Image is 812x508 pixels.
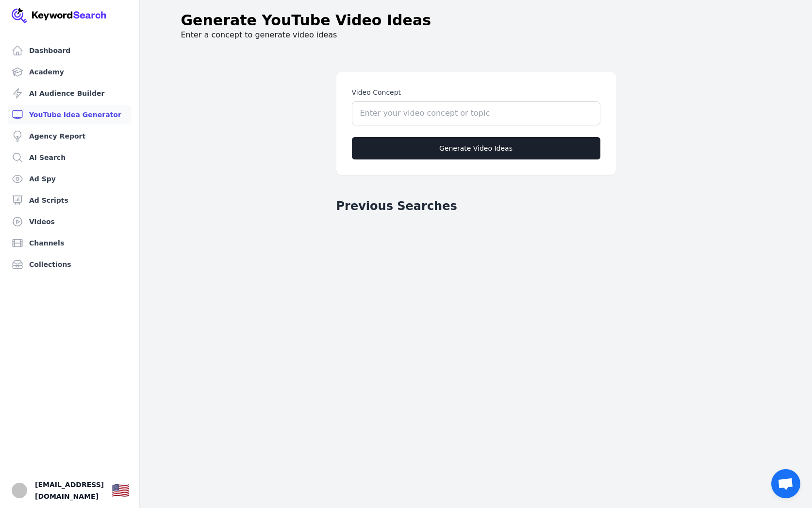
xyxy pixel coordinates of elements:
button: Open user button [12,483,27,498]
a: Videos [8,212,132,231]
div: 🇺🇸 [112,482,130,499]
a: AI Audience Builder [8,84,132,103]
button: 🇺🇸 [112,481,130,500]
a: Agency Report [8,126,132,146]
a: Channels [8,233,132,253]
a: Open chat [771,469,800,498]
a: Ad Spy [8,169,132,189]
a: YouTube Idea Generator [8,105,132,124]
span: [EMAIL_ADDRESS][DOMAIN_NAME] [35,479,104,502]
h1: Generate YouTube Video Ideas [181,12,431,29]
img: Laura Caroffino [12,483,27,498]
a: Dashboard [8,41,132,60]
a: Ad Scripts [8,191,132,210]
input: Enter your video concept or topic [352,101,600,125]
a: AI Search [8,148,132,167]
a: Academy [8,62,132,82]
h2: Previous Searches [336,198,457,214]
img: Your Company [12,8,107,23]
div: Enter a concept to generate video ideas [166,12,787,41]
a: Collections [8,255,132,274]
button: Generate Video Ideas [352,137,600,159]
label: Video Concept [352,88,600,97]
